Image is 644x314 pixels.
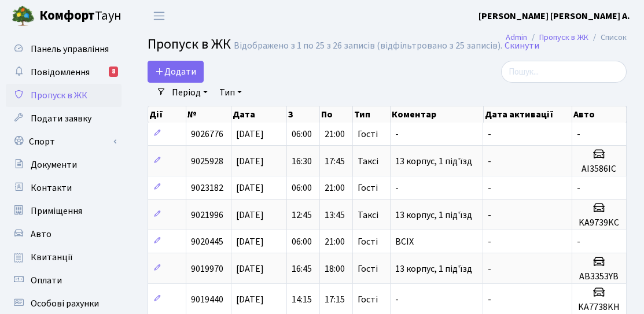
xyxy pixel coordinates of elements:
span: 12:45 [292,209,312,221]
span: [DATE] [236,263,264,275]
div: Відображено з 1 по 25 з 26 записів (відфільтровано з 25 записів). [234,40,502,51]
span: Оплати [31,274,62,287]
span: 9025928 [191,155,223,168]
a: Спорт [6,130,122,153]
th: Коментар [391,106,484,123]
a: Пропуск в ЖК [6,84,122,107]
button: Переключити навігацію [145,6,174,25]
span: 13:45 [325,209,345,221]
img: logo.png [12,5,35,28]
span: 06:00 [292,182,312,194]
th: Дата [231,106,287,123]
span: - [488,263,491,275]
span: Гості [358,264,378,274]
th: Тип [353,106,391,123]
span: 9023182 [191,182,223,194]
span: [DATE] [236,235,264,248]
span: Подати заявку [31,112,91,125]
span: - [577,182,580,194]
span: - [577,128,580,141]
a: [PERSON_NAME] [PERSON_NAME] А. [479,9,630,23]
span: 9019970 [191,263,223,275]
span: [DATE] [236,293,264,306]
span: Квитанції [31,251,73,264]
th: № [186,106,232,123]
span: Додати [155,65,196,78]
span: Контакти [31,182,72,194]
span: 06:00 [292,128,312,141]
span: ВСІХ [395,235,414,248]
input: Пошук... [501,61,627,83]
span: [DATE] [236,128,264,141]
span: 9019440 [191,293,223,306]
span: Документи [31,158,77,171]
span: Гості [358,295,378,304]
span: 9026776 [191,128,223,141]
span: 9020445 [191,235,223,248]
a: Оплати [6,269,122,292]
th: По [320,106,353,123]
span: 21:00 [325,182,345,194]
th: Дії [148,106,186,123]
a: Квитанції [6,246,122,269]
span: - [395,293,399,306]
span: 13 корпус, 1 під'їзд [395,209,472,221]
span: Приміщення [31,205,82,217]
h5: KA7738KH [577,302,621,313]
a: Admin [506,31,527,43]
h5: AI3586IC [577,164,621,175]
nav: breadcrumb [488,25,644,50]
a: Подати заявку [6,107,122,130]
a: Документи [6,153,122,176]
span: 06:00 [292,235,312,248]
span: Гості [358,130,378,139]
span: Гості [358,237,378,246]
span: [DATE] [236,209,264,221]
span: 14:15 [292,293,312,306]
div: 8 [109,67,118,77]
th: Авто [572,106,627,123]
span: - [488,235,491,248]
span: 13 корпус, 1 під'їзд [395,263,472,275]
a: Контакти [6,176,122,200]
span: Авто [31,228,51,241]
span: 17:45 [325,155,345,168]
a: Тип [215,83,246,102]
span: Повідомлення [31,66,90,79]
span: 9021996 [191,209,223,221]
span: - [488,293,491,306]
span: - [488,209,491,221]
span: Таксі [358,157,378,166]
span: Особові рахунки [31,297,99,310]
span: [DATE] [236,182,264,194]
a: Пропуск в ЖК [539,31,588,43]
a: Приміщення [6,200,122,223]
span: - [577,235,580,248]
span: [DATE] [236,155,264,168]
a: Період [167,83,212,102]
span: - [488,128,491,141]
span: - [488,182,491,194]
span: - [395,182,399,194]
span: Таун [39,6,122,26]
a: Додати [148,61,204,83]
span: 16:30 [292,155,312,168]
span: 18:00 [325,263,345,275]
span: Пропуск в ЖК [148,34,231,54]
h5: KA9739KC [577,217,621,228]
span: 13 корпус, 1 під'їзд [395,155,472,168]
span: 21:00 [325,128,345,141]
th: З [287,106,320,123]
span: Панель управління [31,43,109,56]
span: Пропуск в ЖК [31,89,87,102]
li: Список [588,31,627,44]
a: Авто [6,223,122,246]
span: Гості [358,183,378,193]
a: Скинути [505,40,539,51]
span: - [395,128,399,141]
span: Таксі [358,210,378,220]
a: Повідомлення8 [6,61,122,84]
a: Панель управління [6,38,122,61]
span: 16:45 [292,263,312,275]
